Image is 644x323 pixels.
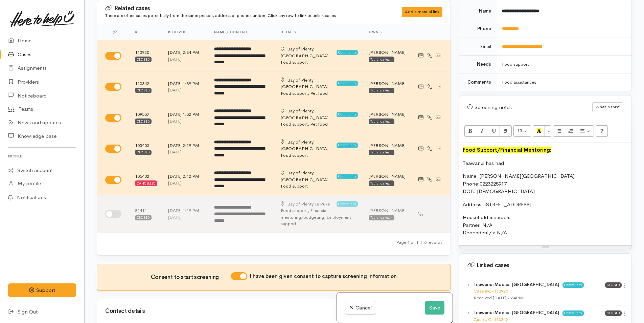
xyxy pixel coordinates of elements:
span: Closed [605,310,622,316]
button: Italic (CTRL+I) [476,125,488,137]
div: [DATE] 2:12 PM [168,173,203,180]
td: Needs [459,56,497,73]
div: Food support [281,59,358,66]
time: [DATE] [168,180,182,186]
span: Closed [605,282,622,288]
td: Name [459,2,497,20]
a: 0223225917 [480,180,507,187]
div: Closed [135,119,152,124]
label: I have been given consent to capture screening information [250,273,397,280]
span: 15 [517,128,522,133]
time: [DATE] [168,214,182,220]
div: Food support [281,152,358,159]
p: Address: [STREET_ADDRESS] [463,201,628,209]
th: Name / contact [209,24,275,40]
td: Comments [459,73,497,91]
span: Bay of Plenty, [287,77,315,83]
span: Community [562,310,584,316]
h3: Consent to start screening [151,274,231,281]
a: Case #C-113342 [474,317,508,322]
td: Email [459,38,497,56]
td: 113342 [130,71,163,102]
span: Bay of Plenty, [287,108,315,114]
div: Food support [502,61,623,68]
time: [DATE] [168,118,182,124]
span: Community [337,50,358,55]
div: Closed [135,88,152,93]
button: More Color [545,125,551,137]
th: Received [163,24,209,40]
a: Cancel [345,301,376,315]
div: Screening notes [467,104,592,111]
div: [GEOGRAPHIC_DATA] [281,170,335,183]
h3: Contact details [105,308,442,315]
button: Save [425,301,444,315]
div: Closed [135,215,152,220]
td: 105402 [130,164,163,195]
h3: Linked cases [467,262,623,269]
td: Phone [459,20,497,38]
span: | [420,239,422,245]
div: Food support, Pet food [281,121,358,128]
div: [PERSON_NAME] [369,173,406,180]
div: [GEOGRAPHIC_DATA] [281,139,335,152]
p: Name: [PERSON_NAME][GEOGRAPHIC_DATA] Phone: DOB: [DEMOGRAPHIC_DATA] [463,172,628,195]
div: Tauranga team [369,215,394,220]
button: Support [8,283,76,297]
time: [DATE] [168,56,182,62]
button: What's this? [592,102,623,112]
b: Teawanui Moeau-[GEOGRAPHIC_DATA] [474,310,559,316]
p: Household members Partner: N/A Dependent/s: N/A [463,214,628,237]
button: Unordered list (CTRL+SHIFT+NUM7) [553,125,565,137]
span: Bay of Plenty, [287,170,315,176]
div: Add a manual link [402,7,442,17]
span: Community [337,81,358,86]
div: Food assistances [502,79,623,86]
div: Tauranga team [369,57,394,62]
div: [DATE] 2:34 PM [168,49,203,56]
div: Te Puke [281,201,330,208]
button: Remove Font Style (CTRL+\) [500,125,512,137]
span: Community [562,282,584,288]
span: Community [337,112,358,117]
th: # [130,24,163,40]
div: Closed [135,150,152,155]
div: Food support, Financial mentoring/budgeting, Employment support [281,207,358,227]
div: [DATE] 1:39 PM [168,80,203,87]
a: Case #C-113920 [474,288,508,294]
div: [DATE] 1:19 PM [168,207,203,214]
div: Received [DATE] 2:34PM [474,295,605,301]
span: Community [337,174,358,179]
div: [PERSON_NAME] [369,80,406,87]
div: [GEOGRAPHIC_DATA] [281,108,335,121]
div: [PERSON_NAME] [369,142,406,149]
b: Teawanui Moeau-[GEOGRAPHIC_DATA] [474,282,559,287]
button: Underline (CTRL+U) [488,125,500,137]
div: Food support [281,183,358,190]
div: [DATE] 2:29 PM [168,142,203,149]
div: Cancelled [135,180,157,186]
button: Font Size [513,125,531,137]
button: Bold (CTRL+B) [464,125,477,137]
small: There are other cases potentially from the same person, address or phone number. Click any row to... [105,13,336,18]
div: [PERSON_NAME] [369,111,406,118]
span: Bay of Plenty, [287,201,315,207]
button: Paragraph [577,125,594,137]
button: Help [596,125,608,137]
div: Resize [459,246,631,249]
span: Bay of Plenty, [287,46,315,52]
div: Food support, Pet food [281,90,358,97]
div: Tauranga team [369,150,394,155]
div: [GEOGRAPHIC_DATA] [281,46,335,59]
div: [PERSON_NAME] [369,49,406,56]
button: Ordered list (CTRL+SHIFT+NUM8) [565,125,577,137]
td: 109557 [130,102,163,133]
span: Community [337,201,358,207]
div: Tauranga team [369,88,394,93]
th: Owner [363,24,411,40]
font: Food Support/Financial Mentoring: [463,147,551,153]
span: Community [337,143,358,148]
div: [DATE] 1:52 PM [168,111,203,118]
p: Teawanui has had [463,159,628,167]
div: Tauranga team [369,119,394,124]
